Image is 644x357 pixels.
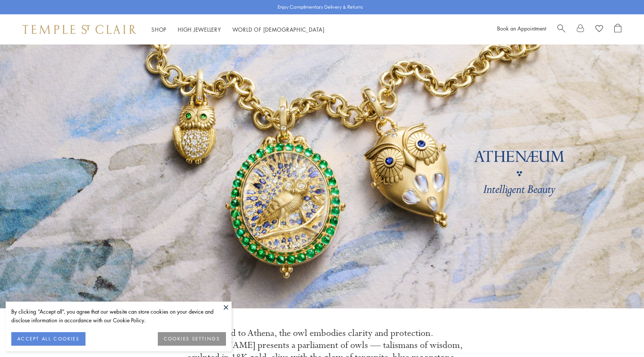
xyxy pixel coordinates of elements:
a: Search [557,24,565,35]
a: Open Shopping Bag [614,24,621,35]
a: View Wishlist [595,24,603,35]
iframe: Gorgias live chat messenger [606,322,636,349]
a: World of [DEMOGRAPHIC_DATA]World of [DEMOGRAPHIC_DATA] [232,26,325,33]
a: Book an Appointment [497,25,546,32]
button: ACCEPT ALL COOKIES [11,332,85,346]
button: COOKIES SETTINGS [158,332,226,346]
img: Temple St. Clair [23,25,136,34]
a: High JewelleryHigh Jewellery [178,26,221,33]
nav: Main navigation [151,25,325,34]
div: By clicking “Accept all”, you agree that our website can store cookies on your device and disclos... [11,307,226,325]
a: ShopShop [151,26,166,33]
p: Enjoy Complimentary Delivery & Returns [278,3,363,11]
